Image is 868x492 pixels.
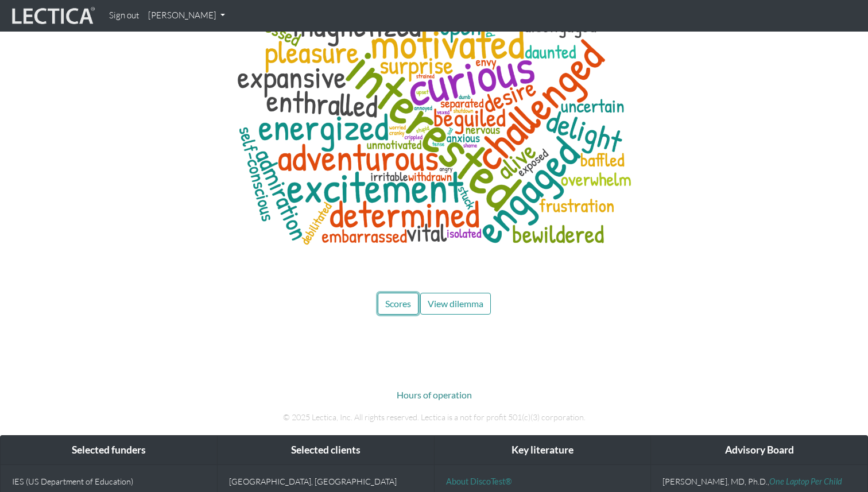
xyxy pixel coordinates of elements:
p: [PERSON_NAME], MD, Ph.D., [662,476,856,486]
button: View dilemma [420,293,491,315]
div: Key literature [435,436,651,465]
a: About DiscoTest® [446,476,511,486]
p: © 2025 Lectica, Inc. All rights reserved. Lectica is a not for profit 501(c)(3) corporation. [115,411,753,424]
span: View dilemma [428,298,483,309]
a: Sign out [104,5,144,27]
div: Selected clients [218,436,434,465]
div: Selected funders [1,436,217,465]
button: Scores [378,293,418,315]
img: lecticalive [9,5,95,27]
a: Hours of operation [397,389,472,400]
div: Advisory Board [651,436,867,465]
span: Scores [385,298,411,309]
img: words associated with not understanding for learnaholics [224,2,644,256]
a: One Laptop Per Child [769,476,842,486]
p: [GEOGRAPHIC_DATA], [GEOGRAPHIC_DATA] [229,476,423,486]
p: IES (US Department of Education) [12,476,206,486]
a: [PERSON_NAME] [144,5,230,27]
